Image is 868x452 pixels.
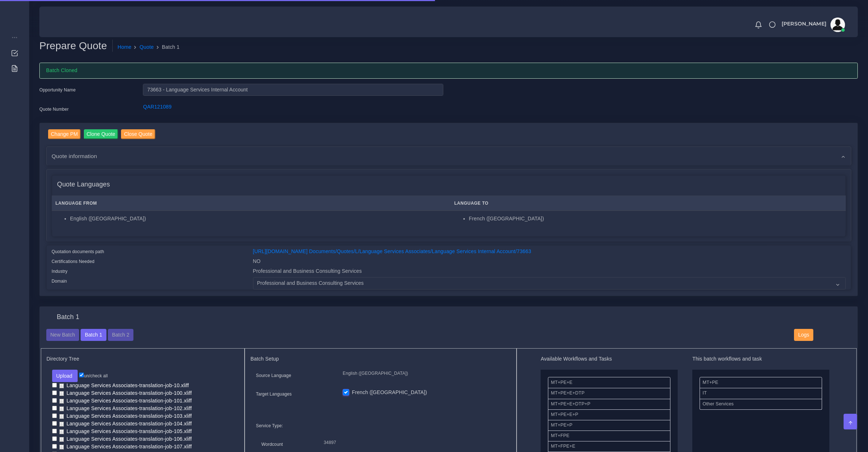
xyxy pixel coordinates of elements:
h5: Available Workflows and Tasks [541,356,678,362]
li: MT+FPE [548,431,670,441]
label: Industry [52,268,68,275]
input: Change PM [48,129,81,139]
label: Wordcount [261,441,283,448]
a: Language Services Associates-translation-job-10.xliff [57,382,192,389]
label: French ([GEOGRAPHIC_DATA]) [352,389,427,396]
a: Language Services Associates-translation-job-103.xliff [57,413,195,420]
button: New Batch [46,329,79,341]
li: MT+PE [700,377,822,388]
a: [URL][DOMAIN_NAME] Documents/Quotes/L/Language Services Associates/Language Services Internal Acc... [253,248,532,254]
li: English ([GEOGRAPHIC_DATA]) [70,215,447,223]
h5: This batch workflows and task [692,356,829,362]
div: NO [248,258,851,267]
a: New Batch [46,331,79,337]
li: French ([GEOGRAPHIC_DATA]) [469,215,842,223]
a: Language Services Associates-translation-job-102.xliff [57,405,195,412]
h4: Batch 1 [57,313,79,321]
input: un/check all [79,373,84,377]
img: avatar [830,17,845,32]
a: Language Services Associates-translation-job-107.xliff [57,443,195,450]
li: Other Services [700,399,822,410]
label: un/check all [79,373,108,379]
li: MT+PE+E [548,377,670,388]
label: Domain [52,278,67,284]
a: [PERSON_NAME]avatar [778,17,848,32]
a: Language Services Associates-translation-job-101.xliff [57,397,195,404]
label: Source Language [256,372,291,379]
p: English ([GEOGRAPHIC_DATA]) [343,370,505,377]
button: Batch 1 [81,329,106,341]
label: Service Type: [256,422,283,429]
p: 34897 [324,439,500,447]
div: Batch Cloned [39,63,858,79]
a: Language Services Associates-translation-job-106.xliff [57,436,195,443]
div: Professional and Business Consulting Services [248,267,851,277]
span: [PERSON_NAME] [782,21,826,26]
a: Home [118,43,132,51]
h2: Prepare Quote [39,40,113,52]
input: Clone Quote [84,129,118,139]
button: Upload [52,370,78,382]
label: Certifications Needed [52,258,95,265]
a: Quote [140,43,154,51]
a: Language Services Associates-translation-job-105.xliff [57,428,195,435]
h5: Batch Setup [250,356,511,362]
li: MT+PE+E+P [548,409,670,420]
th: Language From [52,196,451,211]
th: Language To [451,196,846,211]
li: MT+PE+E+DTP+P [548,399,670,410]
a: Batch 2 [108,331,133,337]
div: Quote information [47,147,851,165]
label: Quote Number [39,106,69,113]
label: Target Languages [256,391,292,397]
h4: Quote Languages [57,181,110,189]
a: Language Services Associates-translation-job-104.xliff [57,420,195,427]
li: IT [700,388,822,399]
span: Logs [798,332,809,338]
label: Opportunity Name [39,87,76,93]
li: MT+PE+P [548,420,670,431]
a: Batch 1 [81,331,106,337]
a: Language Services Associates-translation-job-100.xliff [57,390,195,397]
a: QAR121089 [143,104,171,110]
li: Batch 1 [154,43,180,51]
span: Quote information [52,152,97,160]
button: Batch 2 [108,329,133,341]
input: Close Quote [121,129,155,139]
label: Quotation documents path [52,248,104,255]
li: MT+PE+E+DTP [548,388,670,399]
button: Logs [794,329,813,341]
h5: Directory Tree [47,356,239,362]
li: MT+FPE+E [548,441,670,452]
